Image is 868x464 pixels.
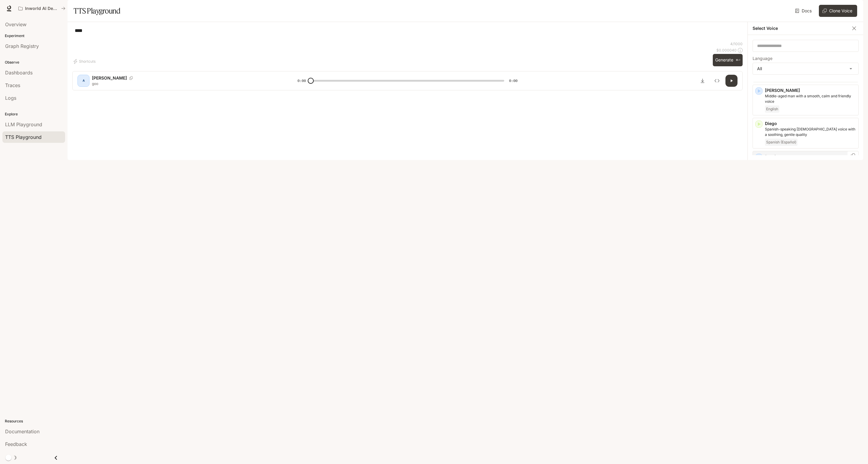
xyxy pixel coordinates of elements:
[765,127,856,137] p: Spanish-speaking male voice with a soothing, gentle quality
[16,2,68,14] button: All workspaces
[794,5,814,17] a: Docs
[79,76,88,86] div: A
[127,76,135,80] button: Copy Voice ID
[765,105,779,113] span: English
[697,75,709,87] button: Download audio
[765,154,856,160] p: Dominus
[765,93,856,104] p: Middle-aged man with a smooth, calm and friendly voice
[25,6,59,11] p: Inworld AI Demos
[711,75,723,87] button: Inspect
[92,81,283,86] p: goo
[74,5,120,17] h1: TTS Playground
[765,87,856,93] p: [PERSON_NAME]
[765,121,856,127] p: Diego
[509,78,517,84] span: 0:00
[765,139,797,146] span: Spanish (Español)
[753,56,772,61] p: Language
[297,78,306,84] span: 0:00
[753,63,858,74] div: All
[713,54,743,66] button: Generate⌘⏎
[72,57,98,66] button: Shortcuts
[819,5,857,17] button: Clone Voice
[730,41,743,46] p: 4 / 1000
[716,48,737,53] p: $ 0.000040
[850,153,856,158] button: Copy Voice ID
[736,58,740,62] p: ⌘⏎
[92,75,127,81] p: [PERSON_NAME]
